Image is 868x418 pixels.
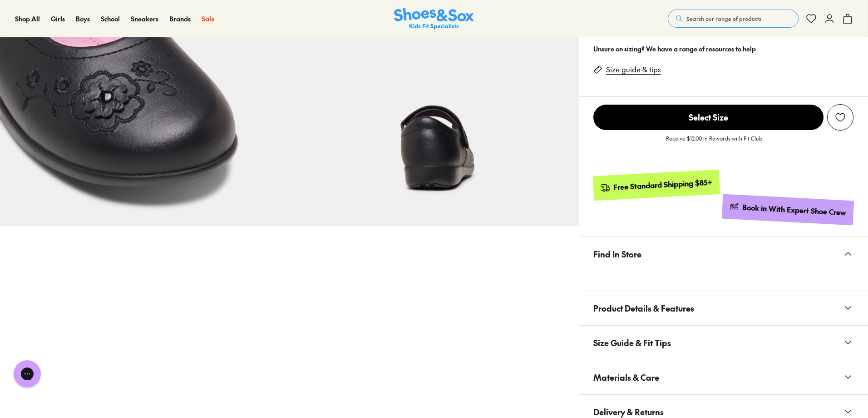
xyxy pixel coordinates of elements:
[593,104,824,131] button: Select Size
[613,177,712,192] div: Free Standard Shipping $85+
[169,14,191,24] a: Brands
[131,14,158,24] a: Sneakers
[15,14,40,24] a: Shop All
[101,14,120,24] a: School
[579,237,868,271] button: Find In Store
[579,291,868,325] button: Product Details & Features
[593,105,824,130] span: Select Size
[827,104,853,131] button: Add to Wishlist
[593,364,659,391] span: Materials & Care
[15,14,40,23] span: Shop All
[606,65,661,75] a: Size guide & tips
[666,134,762,151] p: Receive $12.00 in Rewards with Fit Club
[101,14,120,23] span: School
[202,14,215,24] a: Sale
[51,14,65,23] span: Girls
[9,357,45,391] iframe: Gorgias live chat messenger
[202,14,215,23] span: Sale
[579,360,868,394] button: Materials & Care
[686,15,761,23] span: Search our range of products
[579,326,868,360] button: Size Guide & Fit Tips
[668,10,799,28] button: Search our range of products
[592,170,720,201] a: Free Standard Shipping $85+
[742,202,847,218] div: Book in With Expert Shoe Crew
[722,194,854,225] a: Book in With Expert Shoe Crew
[131,14,158,23] span: Sneakers
[76,14,90,24] a: Boys
[593,329,671,356] span: Size Guide & Fit Tips
[51,14,65,24] a: Girls
[169,14,191,23] span: Brands
[593,295,694,322] span: Product Details & Features
[394,8,474,30] img: SNS_Logo_Responsive.svg
[76,14,90,23] span: Boys
[394,8,474,30] a: Shoes & Sox
[593,271,853,280] iframe: Find in Store
[593,241,641,267] span: Find In Store
[593,44,853,54] div: Unsure on sizing? We have a range of resources to help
